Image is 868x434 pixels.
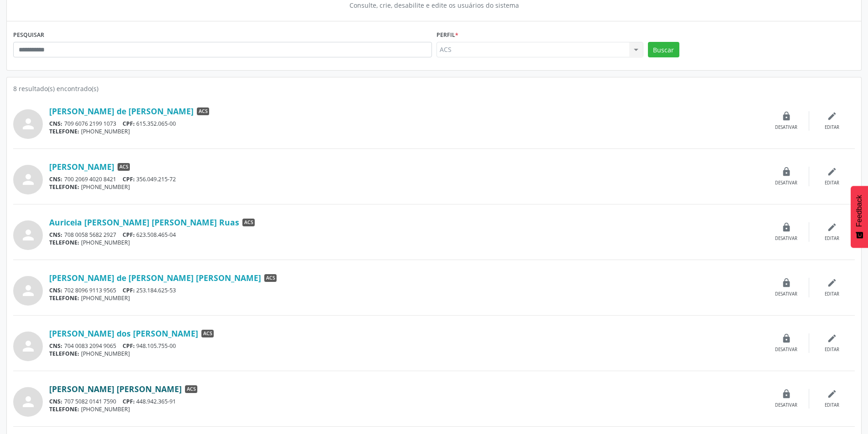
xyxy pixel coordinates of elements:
div: Editar [825,291,839,297]
div: Editar [825,180,839,186]
div: 708 0058 5682 2927 623.508.465-04 [49,231,764,239]
div: [PHONE_NUMBER] [49,294,764,302]
span: TELEFONE: [49,239,79,246]
span: CPF: [123,120,135,128]
div: 8 resultado(s) encontrado(s) [13,84,855,93]
span: CNS: [49,398,62,405]
span: CPF: [123,231,135,239]
div: Desativar [775,402,797,408]
span: TELEFONE: [49,350,79,357]
i: lock [781,333,791,343]
span: Feedback [855,195,863,227]
button: Feedback - Mostrar pesquisa [851,186,868,248]
label: PESQUISAR [13,28,44,42]
div: Desativar [775,235,797,242]
i: lock [781,167,791,177]
div: 709 6076 2199 1073 615.352.065-00 [49,120,764,128]
span: CPF: [123,342,135,350]
span: CNS: [49,175,62,183]
a: Auriceia [PERSON_NAME] [PERSON_NAME] Ruas [49,217,239,227]
button: Buscar [648,42,679,57]
div: [PHONE_NUMBER] [49,405,764,413]
div: 700 2069 4020 8421 356.049.215-72 [49,175,764,183]
i: edit [827,278,837,288]
span: TELEFONE: [49,294,79,302]
i: lock [781,222,791,232]
i: person [20,338,36,354]
div: Desativar [775,291,797,297]
div: [PHONE_NUMBER] [49,239,764,246]
span: CPF: [123,286,135,294]
a: [PERSON_NAME] dos [PERSON_NAME] [49,328,198,338]
div: [PHONE_NUMBER] [49,183,764,191]
span: CNS: [49,342,62,350]
i: lock [781,389,791,399]
div: Editar [825,235,839,242]
div: 702 8096 9113 9565 253.184.625-53 [49,286,764,294]
a: [PERSON_NAME] de [PERSON_NAME] [49,106,194,116]
span: CPF: [123,398,135,405]
div: 704 0083 2094 9065 948.105.755-00 [49,342,764,350]
span: TELEFONE: [49,128,79,135]
span: CNS: [49,231,62,239]
a: [PERSON_NAME] [PERSON_NAME] [49,384,182,394]
span: ACS [185,385,197,393]
span: ACS [201,330,214,338]
i: lock [781,111,791,121]
i: person [20,227,36,243]
a: [PERSON_NAME] [49,162,114,172]
div: [PHONE_NUMBER] [49,350,764,357]
div: Desativar [775,347,797,353]
span: ACS [264,274,277,282]
i: person [20,282,36,299]
span: CNS: [49,120,62,128]
div: Editar [825,347,839,353]
i: person [20,116,36,132]
div: Editar [825,402,839,408]
span: TELEFONE: [49,405,79,413]
span: ACS [242,219,255,227]
div: [PHONE_NUMBER] [49,128,764,135]
label: Perfil [437,28,458,42]
span: ACS [197,107,209,116]
i: lock [781,278,791,288]
i: person [20,171,36,188]
i: person [20,393,36,410]
span: TELEFONE: [49,183,79,191]
i: edit [827,389,837,399]
i: edit [827,222,837,232]
i: edit [827,111,837,121]
div: Editar [825,124,839,131]
a: [PERSON_NAME] de [PERSON_NAME] [PERSON_NAME] [49,273,261,283]
span: CNS: [49,286,62,294]
div: Consulte, crie, desabilite e edite os usuários do sistema [20,0,848,10]
div: 707 5082 0141 7590 448.942.365-91 [49,398,764,405]
span: ACS [118,163,130,171]
i: edit [827,333,837,343]
div: Desativar [775,124,797,131]
div: Desativar [775,180,797,186]
i: edit [827,167,837,177]
span: CPF: [123,175,135,183]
